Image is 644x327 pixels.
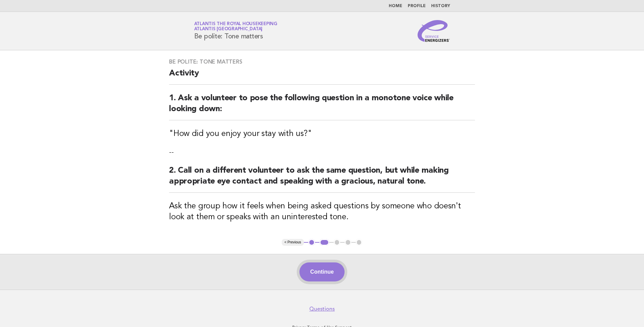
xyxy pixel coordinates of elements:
[169,128,475,139] h3: "How did you enjoy your stay with us?"
[431,4,450,8] a: History
[169,68,475,85] h2: Activity
[418,20,450,42] img: Service Energizers
[194,22,277,31] a: Atlantis the Royal HousekeepingAtlantis [GEOGRAPHIC_DATA]
[309,306,335,312] a: Questions
[308,239,315,246] button: 1
[169,93,475,120] h2: 1. Ask a volunteer to pose the following question in a monotone voice while looking down:
[169,58,475,65] h3: Be polite: Tone matters
[169,201,475,223] h3: Ask the group how it feels when being asked questions by someone who doesn't look at them or spea...
[169,165,475,193] h2: 2. Call on a different volunteer to ask the same question, but while making appropriate eye conta...
[299,262,345,281] button: Continue
[319,239,329,246] button: 2
[408,4,426,8] a: Profile
[194,22,277,40] h1: Be polite: Tone matters
[282,239,304,246] button: < Previous
[389,4,402,8] a: Home
[194,27,263,32] span: Atlantis [GEOGRAPHIC_DATA]
[169,148,475,157] p: --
